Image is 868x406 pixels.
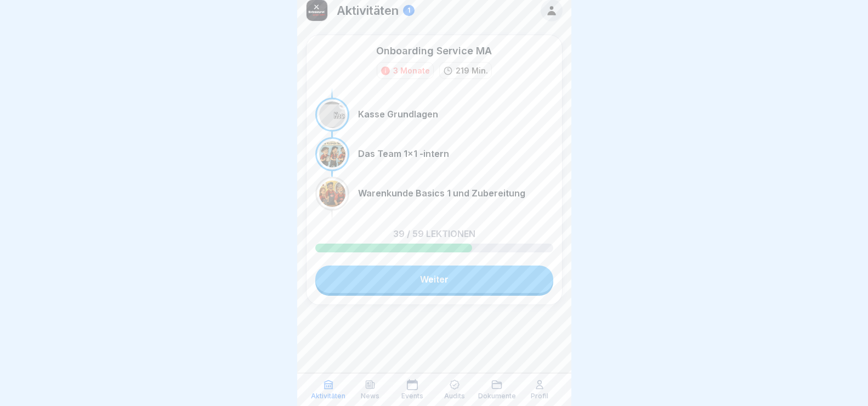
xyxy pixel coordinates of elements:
[478,392,516,400] p: Dokumente
[337,3,399,18] p: Aktivitäten
[358,149,449,159] p: Das Team 1x1 -intern
[358,109,438,120] p: Kasse Grundlagen
[401,392,423,400] p: Events
[444,392,465,400] p: Audits
[393,229,475,238] p: 39 / 59 Lektionen
[311,392,345,400] p: Aktivitäten
[393,65,430,76] div: 3 Monate
[358,188,525,199] p: Warenkunde Basics 1 und Zubereitung
[403,5,415,16] div: 1
[531,392,548,400] p: Profil
[456,65,488,76] p: 219 Min.
[361,392,379,400] p: News
[376,44,492,58] div: Onboarding Service MA
[315,266,553,293] a: Weiter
